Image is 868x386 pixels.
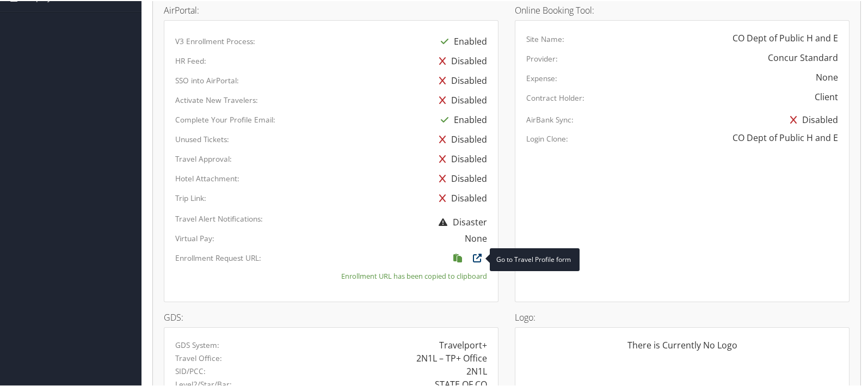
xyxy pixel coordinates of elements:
[175,172,239,183] label: Hotel Attachment:
[816,70,838,83] div: None
[732,130,838,143] div: CO Dept of Public H and E
[434,89,487,109] div: Disabled
[434,187,487,207] div: Disabled
[434,50,487,70] div: Disabled
[175,212,263,223] label: Travel Alert Notifications:
[465,231,487,244] div: None
[164,312,498,321] h4: GDS:
[175,339,219,350] label: GDS System:
[526,113,574,124] label: AirBank Sync:
[434,148,487,168] div: Disabled
[526,52,558,63] label: Provider:
[515,312,849,321] h4: Logo:
[175,133,229,144] label: Unused Tickets:
[175,152,232,163] label: Travel Approval:
[439,338,487,351] div: Travelport+
[341,270,487,280] small: Enrollment URL has been copied to clipboard
[815,89,838,102] div: Client
[526,33,564,44] label: Site Name:
[175,113,275,124] label: Complete Your Profile Email:
[416,351,487,364] div: 2N1L – TP+ Office
[526,72,557,83] label: Expense:
[175,365,206,376] label: SID/PCC:
[526,132,568,143] label: Login Clone:
[175,352,222,363] label: Travel Office:
[434,70,487,89] div: Disabled
[526,338,838,359] div: There is Currently No Logo
[515,5,849,14] h4: Online Booking Tool:
[175,252,261,262] label: Enrollment Request URL:
[175,74,239,85] label: SSO into AirPortal:
[466,364,487,377] div: 2N1L
[175,35,255,46] label: V3 Enrollment Process:
[435,30,487,50] div: Enabled
[433,215,487,227] span: Disaster
[175,94,258,105] label: Activate New Travelers:
[434,168,487,187] div: Disabled
[175,54,206,65] label: HR Feed:
[164,5,498,14] h4: AirPortal:
[175,192,206,203] label: Trip Link:
[732,30,838,44] div: CO Dept of Public H and E
[175,232,214,243] label: Virtual Pay:
[526,91,584,102] label: Contract Holder:
[435,109,487,128] div: Enabled
[785,109,838,128] div: Disabled
[434,128,487,148] div: Disabled
[768,50,838,63] div: Concur Standard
